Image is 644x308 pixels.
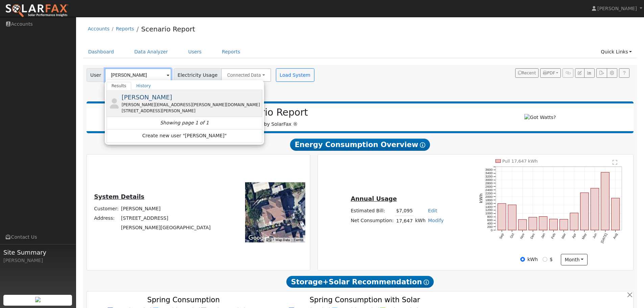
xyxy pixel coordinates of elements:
[116,26,134,31] a: Reports
[550,256,553,263] label: $
[395,216,414,226] td: 17,647
[619,68,629,78] a: Help Link
[485,174,493,178] text: 3200
[266,238,271,242] button: Keyboard shortcuts
[601,172,609,230] rect: onclick=""
[485,185,493,188] text: 2600
[527,256,538,263] label: kWh
[485,212,493,215] text: 1000
[122,108,261,114] div: [STREET_ADDRESS][PERSON_NAME]
[120,204,212,213] td: [PERSON_NAME]
[286,276,434,288] span: Storage+Solar Recommendation
[485,205,493,209] text: 1400
[519,219,527,230] rect: onclick=""
[592,233,598,239] text: Jun
[600,233,608,244] text: [DATE]
[414,216,427,226] td: kWh
[613,160,618,165] text: 
[120,213,212,223] td: [STREET_ADDRESS]
[524,114,556,121] img: Got Watts?
[530,233,535,240] text: Dec
[485,195,493,198] text: 2000
[247,234,269,242] a: Open this area in Google Maps (opens a new window)
[498,204,506,230] rect: onclick=""
[502,159,538,164] text: Pull 17,647 kWh
[93,213,120,223] td: Address:
[351,195,397,202] u: Annual Usage
[581,233,588,240] text: May
[122,94,172,101] span: [PERSON_NAME]
[540,233,546,239] text: Jan
[485,171,493,175] text: 3400
[93,107,447,118] h2: Scenario Report
[597,6,637,11] span: [PERSON_NAME]
[129,46,173,58] a: Data Analyzer
[485,181,493,185] text: 2800
[87,68,105,82] span: User
[183,46,207,58] a: Users
[485,208,493,212] text: 1200
[519,233,525,240] text: Nov
[5,4,69,18] img: SolarFax
[131,82,156,90] a: History
[160,119,209,126] i: Showing page 1 of 1
[485,178,493,182] text: 3000
[487,215,493,219] text: 800
[120,223,212,233] td: [PERSON_NAME][GEOGRAPHIC_DATA]
[570,213,578,230] rect: onclick=""
[529,217,537,230] rect: onclick=""
[350,206,395,216] td: Estimated Bill:
[147,295,220,304] text: Spring Consumption
[294,238,303,242] a: Terms (opens in new tab)
[491,228,493,232] text: 0
[88,26,110,31] a: Accounts
[550,233,556,239] text: Feb
[549,219,557,230] rect: onclick=""
[520,257,525,262] input: kWh
[217,46,245,58] a: Reports
[485,191,493,195] text: 2200
[3,257,72,264] div: [PERSON_NAME]
[560,219,568,230] rect: onclick=""
[276,238,290,242] button: Map Data
[561,233,567,240] text: Mar
[276,68,314,82] button: Load System
[584,68,595,78] button: Multi-Series Graph
[539,217,547,230] rect: onclick=""
[174,68,221,82] span: Electricity Usage
[350,216,395,226] td: Net Consumption:
[35,297,41,302] img: retrieve
[105,68,171,82] input: Select a User
[3,248,72,257] span: Site Summary
[428,218,444,223] a: Modify
[93,204,120,213] td: Customer:
[575,68,585,78] button: Edit User
[310,295,420,304] text: Spring Consumption with Solar
[487,225,493,229] text: 200
[485,202,493,205] text: 1600
[122,102,261,108] div: [PERSON_NAME][EMAIL_ADDRESS][PERSON_NAME][DOMAIN_NAME]
[221,68,271,82] button: Connected Data
[479,193,483,203] text: kWh
[487,218,493,222] text: 600
[543,257,547,262] input: $
[83,46,119,58] a: Dashboard
[428,208,437,213] a: Edit
[613,233,618,239] text: Aug
[247,234,269,242] img: Google
[106,82,132,90] a: Results
[90,107,450,128] div: Powered by SolarFax ®
[580,193,589,230] rect: onclick=""
[290,139,430,151] span: Energy Consumption Overview
[596,46,637,58] a: Quick Links
[499,233,505,240] text: Sep
[395,206,414,216] td: $7,095
[596,68,607,78] button: Export Interval Data
[94,193,144,200] u: System Details
[485,188,493,192] text: 2400
[561,254,588,265] button: month
[485,168,493,171] text: 3600
[424,280,429,285] i: Show Help
[540,68,561,78] button: PDF
[487,221,493,225] text: 400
